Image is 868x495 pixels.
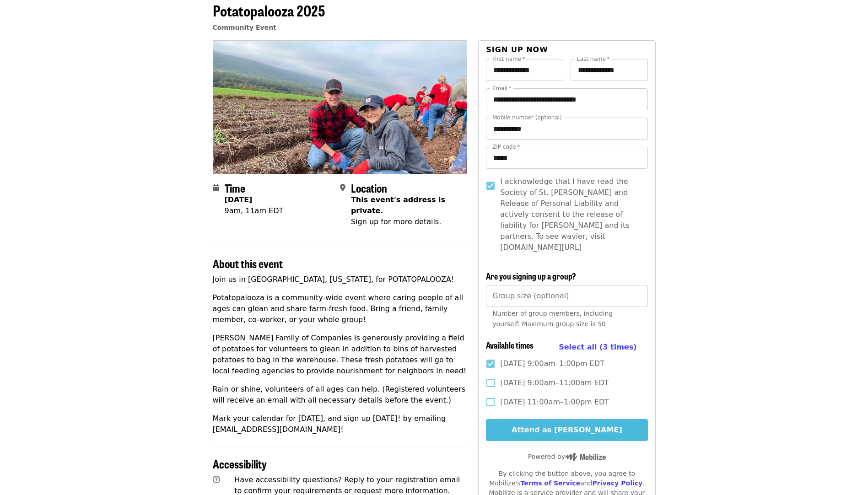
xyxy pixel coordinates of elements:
i: calendar icon [213,183,219,192]
div: 9am, 11am EDT [225,205,284,216]
img: Powered by Mobilize [565,453,606,461]
input: Last name [571,59,648,81]
input: [object Object] [486,285,647,307]
label: Mobile number (optional) [492,115,562,120]
span: Sign up now [486,45,548,54]
a: Terms of Service [520,479,580,487]
p: Join us in [GEOGRAPHIC_DATA], [US_STATE], for POTATOPALOOZA! [213,274,468,285]
span: [DATE] 9:00am–11:00am EDT [500,377,609,388]
a: Privacy Policy [592,479,642,487]
i: question-circle icon [213,475,220,484]
i: map-marker-alt icon [340,183,345,192]
span: I acknowledge that I have read the Society of St. [PERSON_NAME] and Release of Personal Liability... [500,176,640,253]
input: First name [486,59,563,81]
span: Are you signing up a group? [486,270,576,282]
span: Have accessibility questions? Reply to your registration email to confirm your requirements or re... [234,475,460,495]
label: Email [492,86,512,91]
input: Email [486,88,647,110]
p: Potatopalooza is a community-wide event where caring people of all ages can glean and share farm-... [213,292,468,325]
p: Rain or shine, volunteers of all ages can help. (Registered volunteers will receive an email with... [213,384,468,406]
span: Sign up for more details. [351,217,441,226]
strong: [DATE] [225,195,253,204]
button: Attend as [PERSON_NAME] [486,419,647,441]
span: [DATE] 9:00am–1:00pm EDT [500,358,604,369]
p: Mark your calendar for [DATE], and sign up [DATE]! by emailing [EMAIL_ADDRESS][DOMAIN_NAME]! [213,413,468,435]
span: [DATE] 11:00am–1:00pm EDT [500,397,609,408]
a: Community Event [213,24,276,31]
label: First name [492,56,525,62]
img: Potatopalooza 2025 organized by Society of St. Andrew [213,41,467,173]
span: Select all (3 times) [559,343,636,351]
span: Number of group members, including yourself. Maximum group size is 50 [492,310,613,328]
span: Powered by [528,453,606,460]
span: Location [351,180,387,196]
input: Mobile number (optional) [486,118,647,140]
button: Select all (3 times) [559,340,636,354]
span: This event's address is private. [351,195,445,215]
label: ZIP code [492,144,520,150]
p: [PERSON_NAME] Family of Companies is generously providing a field of potatoes for volunteers to g... [213,333,468,377]
span: Time [225,180,245,196]
input: ZIP code [486,147,647,169]
span: About this event [213,255,283,271]
span: Accessibility [213,456,267,472]
span: Available times [486,339,534,351]
label: Last name [577,56,609,62]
